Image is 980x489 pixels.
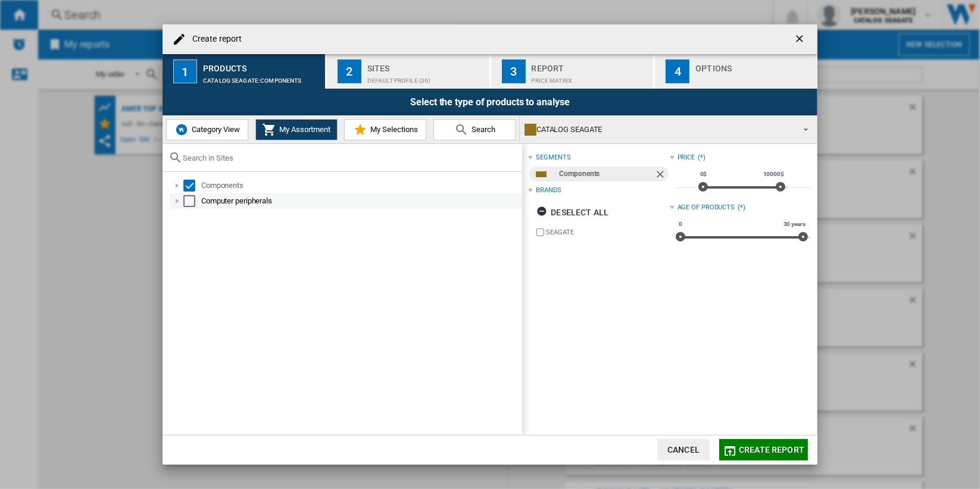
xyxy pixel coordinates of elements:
h4: Create report [186,33,242,45]
div: Components [201,180,520,192]
button: getI18NText('BUTTONS.CLOSE_DIALOG') [789,27,813,51]
button: 3 Report Price Matrix [491,54,655,89]
button: Cancel [657,439,710,460]
div: Components [559,167,654,181]
div: Computer peripherals [201,195,520,207]
div: Products [203,59,320,71]
button: 1 Products CATALOG SEAGATE:Components [163,54,326,89]
div: Report [532,59,649,71]
span: 10000$ [761,170,786,179]
button: My Assortment [255,119,338,140]
button: Search [433,119,516,140]
label: SEAGATE [546,228,669,237]
button: Category View [166,119,248,140]
span: My Selections [367,125,418,134]
div: Deselect all [536,202,608,223]
button: 4 Options [655,54,817,89]
button: Deselect all [533,202,612,223]
button: 2 Sites Default profile (36) [327,54,491,89]
div: Brands [536,186,561,195]
div: Sites [367,59,485,71]
div: segments [536,153,570,162]
span: Create report [739,445,804,454]
button: Create report [719,439,808,460]
button: My Selections [344,119,426,140]
span: 0 [677,220,684,229]
input: Search in Sites [183,153,516,162]
div: CATALOG SEAGATE [525,121,793,138]
md-checkbox: Select [183,180,201,192]
div: Price [678,153,695,162]
span: Category View [189,125,240,134]
md-checkbox: Select [183,195,201,207]
div: Price Matrix [532,71,649,84]
div: Age of products [678,203,735,212]
div: 1 [173,59,197,83]
div: Select the type of products to analyse [163,89,817,115]
span: 30 years [782,220,807,229]
div: Default profile (36) [367,71,485,84]
div: Options [695,59,813,71]
div: 2 [338,59,361,83]
ng-md-icon: getI18NText('BUTTONS.CLOSE_DIALOG') [794,33,808,47]
div: 4 [666,59,689,83]
div: CATALOG SEAGATE:Components [203,71,320,84]
span: Search [469,125,495,134]
span: My Assortment [276,125,330,134]
div: 3 [502,59,526,83]
img: wiser-icon-blue.png [174,123,189,137]
ng-md-icon: Remove [654,168,669,183]
span: 0$ [698,170,709,179]
input: brand.name [536,228,544,236]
